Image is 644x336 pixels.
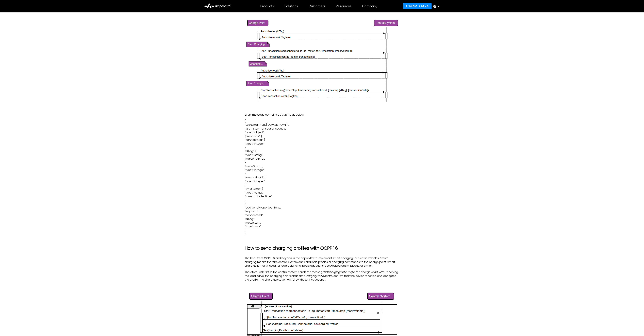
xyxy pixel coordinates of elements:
[309,4,325,8] div: Customers
[324,270,352,274] em: SetChargingProfile.req
[245,270,400,282] p: Therefore, with OCPP, the central system sends the message to the charge point. After receiving t...
[336,4,351,8] div: Resources
[245,113,400,117] p: Every message contains a JSON file as below:
[285,4,298,8] div: Solutions
[245,245,400,251] h2: How to send charging profiles with OCPP 1.6
[245,119,400,236] p: { “$schema”: “[URL][DOMAIN_NAME]", “title”: “StartTransactionRequest”, “type”: “object”, “propert...
[245,18,400,103] img: Sequence Diagram: Example of starting and stopping a transaction — OCPP 1.6
[362,4,377,8] div: Company
[260,4,274,8] div: Products
[403,3,432,9] a: Request a demo
[245,256,400,268] p: The beauty of OCPP 1.6 and beyond, is the capability to implement smart charging for electric veh...
[301,274,330,278] em: setChargingProfile.conf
